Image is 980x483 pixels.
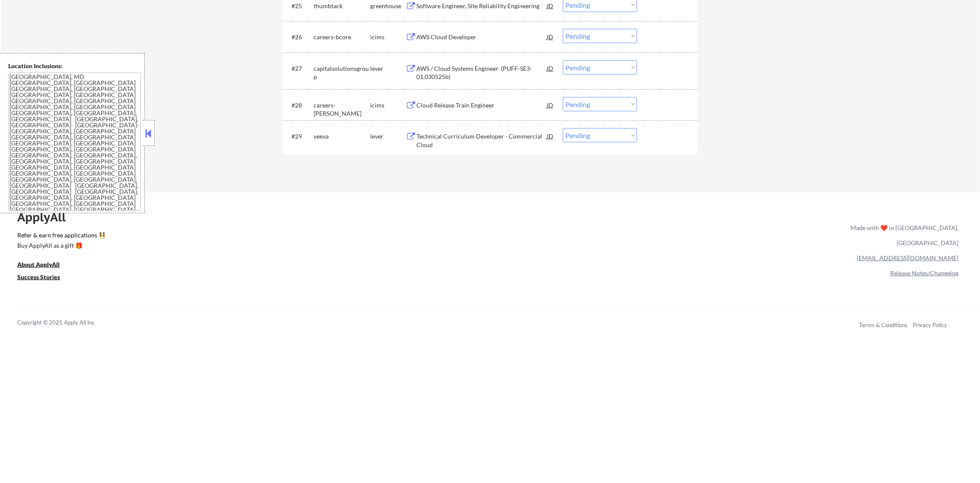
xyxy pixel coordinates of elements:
div: #28 [292,101,307,110]
div: Software Engineer, Site Reliability Engineering [416,2,547,10]
div: Location Inclusions: [8,62,141,70]
div: Cloud Release Train Engineer [416,101,547,110]
div: thumbtack [314,2,370,10]
div: JD [546,128,555,144]
div: capitalsolutionsgroup [314,64,370,81]
div: veeva [314,132,370,141]
div: Buy ApplyAll as a gift 🎁 [17,243,104,249]
a: Buy ApplyAll as a gift 🎁 [17,241,104,252]
div: JD [546,29,555,44]
div: Technical Curriculum Developer - Commercial Cloud [416,132,547,149]
div: careers-[PERSON_NAME] [314,101,370,118]
a: Refer & earn free applications 👯‍♀️ [17,232,670,241]
a: Release Notes/Changelog [890,269,958,277]
div: Copyright © 2025 Apply All Inc [17,319,117,327]
a: Success Stories [17,273,72,284]
div: lever [370,64,406,73]
a: About ApplyAll [17,260,72,271]
div: JD [546,97,555,113]
div: AWS Cloud Developer [416,33,547,41]
a: Privacy Policy [913,322,947,328]
div: Made with ❤️ in [GEOGRAPHIC_DATA], [GEOGRAPHIC_DATA] [847,220,958,250]
div: #29 [292,132,307,141]
a: [EMAIL_ADDRESS][DOMAIN_NAME] [857,254,958,262]
div: greenhouse [370,2,406,10]
a: Terms & Conditions [859,322,907,328]
u: Success Stories [17,273,60,281]
div: careers-bcore [314,33,370,41]
div: icims [370,101,406,110]
div: icims [370,33,406,41]
div: #26 [292,33,307,41]
div: AWS / Cloud Systems Engineer (PUFF-SE3-01.030525b) [416,64,547,81]
div: #25 [292,2,307,10]
div: ApplyAll [17,210,76,224]
div: JD [546,60,555,76]
div: #27 [292,64,307,73]
u: About ApplyAll [17,261,60,268]
div: lever [370,132,406,141]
